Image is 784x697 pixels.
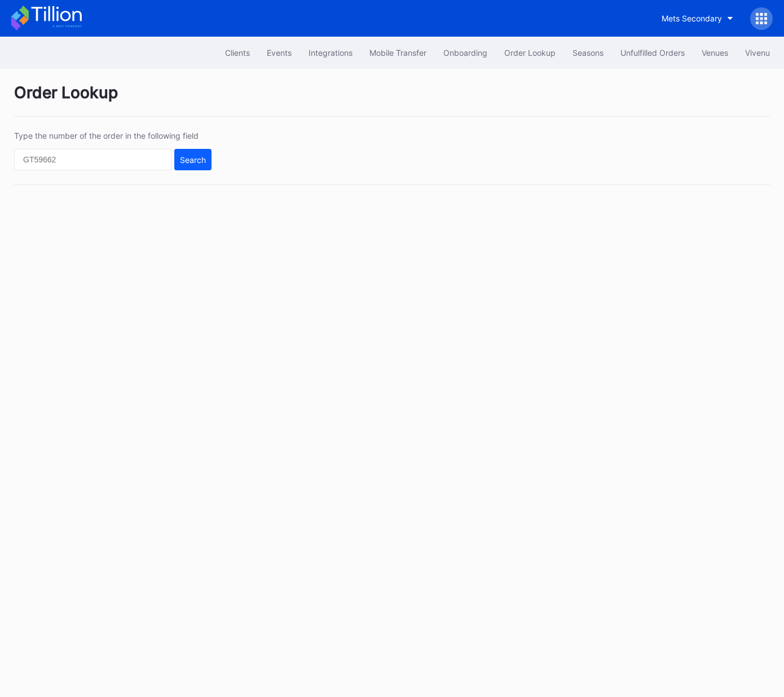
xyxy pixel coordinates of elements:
input: GT59662 [14,149,171,170]
div: Events [267,48,292,58]
button: Venues [693,42,737,63]
button: Order Lookup [496,42,564,63]
button: Seasons [564,42,612,63]
button: Mets Secondary [653,8,742,29]
div: Venues [702,48,728,58]
div: Order Lookup [14,83,770,117]
div: Clients [225,48,250,58]
div: Onboarding [443,48,487,58]
div: Integrations [309,48,353,58]
button: Mobile Transfer [361,42,435,63]
button: Vivenu [737,42,778,63]
div: Seasons [572,48,604,58]
button: Search [174,149,212,170]
button: Onboarding [435,42,496,63]
div: Type the number of the order in the following field [14,131,212,140]
div: Order Lookup [504,48,556,58]
div: Mobile Transfer [369,48,426,58]
div: Search [180,155,206,165]
div: Vivenu [745,48,770,58]
button: Integrations [300,42,361,63]
div: Mets Secondary [662,14,722,23]
button: Unfulfilled Orders [612,42,693,63]
button: Clients [217,42,258,63]
div: Unfulfilled Orders [620,48,685,58]
button: Events [258,42,300,63]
